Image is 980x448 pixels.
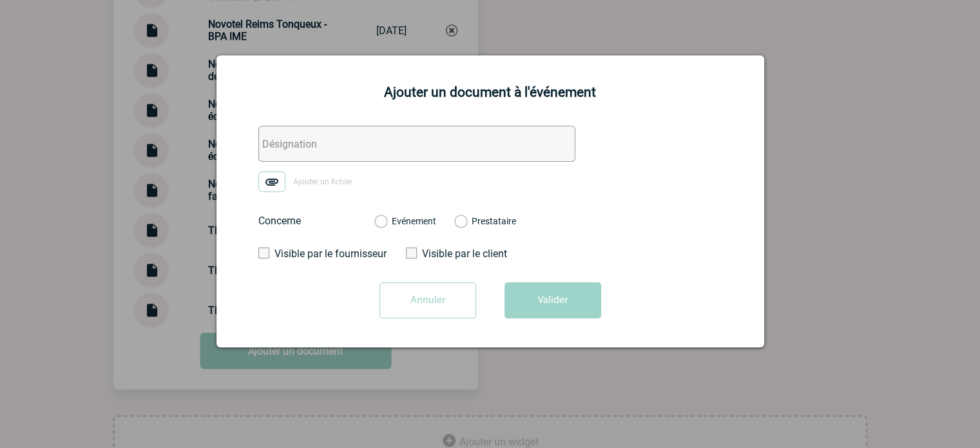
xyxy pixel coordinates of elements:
input: Annuler [380,282,476,318]
button: Valider [504,282,601,318]
label: Concerne [258,215,361,227]
input: Désignation [258,126,575,162]
label: Visible par le client [406,248,525,260]
label: Prestataire [454,216,466,228]
label: Evénement [374,216,387,228]
label: Visible par le fournisseur [258,248,378,260]
span: Ajouter un fichier [293,178,352,187]
h2: Ajouter un document à l'événement [233,84,748,100]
